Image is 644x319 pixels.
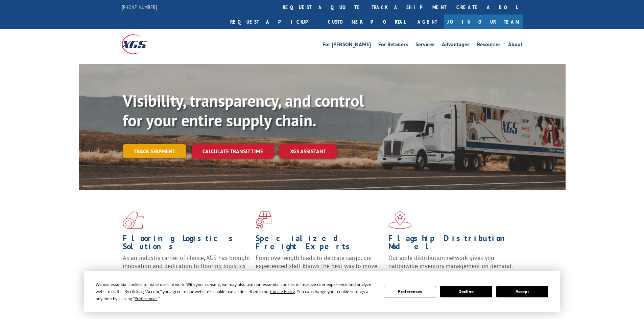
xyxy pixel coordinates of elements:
div: We use essential cookies to make our site work. With your consent, we may also use non-essential ... [96,281,376,302]
button: Accept [496,286,548,297]
a: For [PERSON_NAME] [323,42,371,49]
h1: Flagship Distribution Model [388,234,516,254]
span: As an industry carrier of choice, XGS has brought innovation and dedication to flooring logistics... [123,254,250,278]
a: For Retailers [378,42,408,49]
a: Services [415,42,434,49]
a: About [508,42,523,49]
p: From overlength loads to delicate cargo, our experienced staff knows the best way to move your fr... [256,254,383,284]
a: Calculate transit time [192,144,274,159]
img: xgs-icon-flagship-distribution-model-red [388,211,412,229]
a: [PHONE_NUMBER] [122,4,157,10]
img: xgs-icon-focused-on-flooring-red [256,211,271,229]
a: Request a pickup [225,15,323,29]
a: Advantages [442,42,470,49]
b: Visibility, transparency, and control for your entire supply chain. [123,90,364,131]
a: Agent [411,15,444,29]
h1: Specialized Freight Experts [256,234,383,254]
button: Preferences [384,286,436,297]
h1: Flooring Logistics Solutions [123,234,251,254]
div: Cookie Consent Prompt [84,271,560,312]
span: Preferences [135,296,158,301]
a: Track shipment [123,144,186,158]
a: Customer Portal [323,15,411,29]
a: Join Our Team [444,15,523,29]
span: Cookie Policy [270,289,295,294]
button: Decline [440,286,492,297]
span: Our agile distribution network gives you nationwide inventory management on demand. [388,254,513,270]
img: xgs-icon-total-supply-chain-intelligence-red [123,211,144,229]
a: XGS ASSISTANT [279,144,337,159]
a: Resources [477,42,501,49]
